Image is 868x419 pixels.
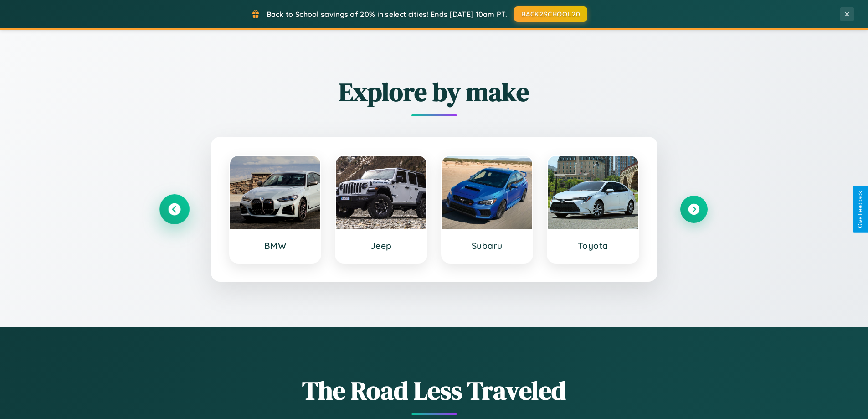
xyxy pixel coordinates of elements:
[267,10,507,19] span: Back to School savings of 20% in select cities! Ends [DATE] 10am PT.
[857,191,863,228] div: Give Feedback
[345,240,417,251] h3: Jeep
[514,6,587,22] button: BACK2SCHOOL20
[239,240,312,251] h3: BMW
[451,240,524,251] h3: Subaru
[161,373,708,408] h1: The Road Less Traveled
[161,74,708,109] h2: Explore by make
[557,240,629,251] h3: Toyota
